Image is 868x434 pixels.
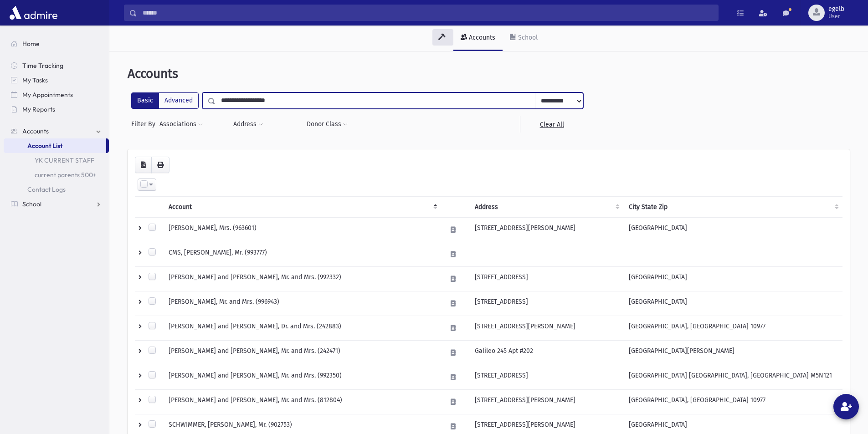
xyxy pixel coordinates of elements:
span: User [828,13,844,20]
td: [PERSON_NAME], Mr. and Mrs. (996943) [163,291,441,316]
span: Accounts [22,127,49,135]
td: CMS, [PERSON_NAME], Mr. (993777) [163,242,441,267]
a: My Tasks [4,73,109,87]
td: [GEOGRAPHIC_DATA][PERSON_NAME] [623,341,843,365]
td: [PERSON_NAME] and [PERSON_NAME], Mr. and Mrs. (242471) [163,341,441,365]
td: Galileo 245 Apt #202 [469,341,623,365]
div: School [516,34,538,41]
span: egelb [828,5,844,13]
span: Time Tracking [22,61,63,70]
td: [GEOGRAPHIC_DATA] [623,218,843,242]
button: Donor Class [306,116,348,133]
a: Home [4,36,109,51]
a: current parents 500+ [4,168,109,182]
a: My Appointments [4,87,109,102]
td: [PERSON_NAME] and [PERSON_NAME], Mr. and Mrs. (812804) [163,390,441,414]
span: Accounts [128,66,178,81]
td: [GEOGRAPHIC_DATA], [GEOGRAPHIC_DATA] 10977 [623,390,843,414]
span: My Reports [22,105,55,113]
button: CSV [135,157,152,173]
span: My Tasks [22,76,48,84]
span: My Appointments [22,91,73,99]
td: [PERSON_NAME] and [PERSON_NAME], Dr. and Mrs. (242883) [163,316,441,341]
span: Contact Logs [27,185,66,194]
th: City State Zip : activate to sort column ascending [623,197,843,218]
td: [STREET_ADDRESS] [469,365,623,390]
a: Clear All [520,116,583,133]
td: [GEOGRAPHIC_DATA] [GEOGRAPHIC_DATA], [GEOGRAPHIC_DATA] M5N121 [623,365,843,390]
td: [STREET_ADDRESS][PERSON_NAME] [469,390,623,414]
td: [PERSON_NAME] and [PERSON_NAME], Mr. and Mrs. (992350) [163,365,441,390]
a: School [503,26,545,51]
a: Accounts [453,26,503,51]
td: [STREET_ADDRESS][PERSON_NAME] [469,316,623,341]
div: FilterModes [131,92,199,109]
a: Contact Logs [4,182,109,197]
td: [GEOGRAPHIC_DATA] [623,291,843,316]
span: School [22,200,41,208]
button: Address [233,116,263,133]
input: Search [137,5,718,21]
td: [GEOGRAPHIC_DATA], [GEOGRAPHIC_DATA] 10977 [623,316,843,341]
a: YK CURRENT STAFF [4,153,109,168]
a: Time Tracking [4,58,109,73]
a: School [4,197,109,211]
button: Associations [159,116,203,133]
td: [GEOGRAPHIC_DATA] [623,267,843,291]
th: Account: activate to sort column descending [163,197,441,218]
td: [STREET_ADDRESS] [469,291,623,316]
span: Account List [27,142,62,150]
label: Advanced [159,92,199,109]
img: AdmirePro [7,4,60,22]
a: My Reports [4,102,109,117]
span: Home [22,40,40,48]
td: [PERSON_NAME], Mrs. (963601) [163,218,441,242]
div: Accounts [467,34,495,41]
td: [STREET_ADDRESS][PERSON_NAME] [469,218,623,242]
td: [STREET_ADDRESS] [469,267,623,291]
span: Filter By [131,119,159,129]
th: Address : activate to sort column ascending [469,197,623,218]
label: Basic [131,92,159,109]
a: Account List [4,138,106,153]
td: [PERSON_NAME] and [PERSON_NAME], Mr. and Mrs. (992332) [163,267,441,291]
button: Print [151,157,169,173]
a: Accounts [4,124,109,138]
